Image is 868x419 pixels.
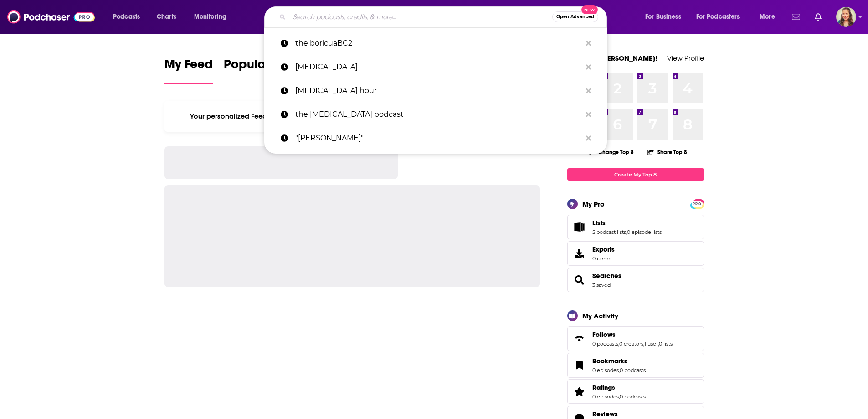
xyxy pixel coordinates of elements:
[618,341,619,347] span: ,
[753,10,786,24] button: open menu
[592,245,615,253] span: Exports
[570,247,589,260] span: Exports
[295,103,581,126] p: the hiv podcast
[619,367,620,373] span: ,
[295,55,581,79] p: hiv
[289,10,552,24] input: Search podcasts, credits, & more...
[592,282,611,288] a: 3 saved
[107,10,152,24] button: open menu
[592,331,673,339] a: Follows
[264,126,607,150] a: "[PERSON_NAME]"
[264,103,607,126] a: the [MEDICAL_DATA] podcast
[567,268,704,292] span: Searches
[592,393,619,400] a: 0 episodes
[592,357,627,365] span: Bookmarks
[583,146,640,158] button: Change Top 8
[592,272,621,280] a: Searches
[690,10,753,24] button: open menu
[157,10,176,23] span: Charts
[582,311,618,320] div: My Activity
[643,341,644,347] span: ,
[113,10,140,23] span: Podcasts
[164,57,213,84] a: My Feed
[619,393,620,400] span: ,
[567,54,657,62] a: Welcome [PERSON_NAME]!
[570,274,589,286] a: Searches
[620,393,646,400] a: 0 podcasts
[639,10,693,24] button: open menu
[295,31,581,55] p: the boricuaBC2
[619,341,643,347] a: 0 creators
[567,379,704,404] span: Ratings
[164,101,540,132] div: Your personalized Feed is curated based on the Podcasts, Creators, Users, and Lists that you Follow.
[570,359,589,372] a: Bookmarks
[592,367,619,373] a: 0 episodes
[567,215,704,239] span: Lists
[645,10,681,23] span: For Business
[836,7,856,27] span: Logged in as adriana.guzman
[556,15,594,19] span: Open Advanced
[592,219,606,227] span: Lists
[592,357,646,365] a: Bookmarks
[570,385,589,398] a: Ratings
[626,229,627,235] span: ,
[592,255,615,262] span: 0 items
[581,5,598,14] span: New
[667,54,704,62] a: View Profile
[692,201,703,207] span: PRO
[7,8,95,26] img: Podchaser - Follow, Share and Rate Podcasts
[295,126,581,150] p: "Ted Deutsch"
[647,143,688,161] button: Share Top 8
[620,367,646,373] a: 0 podcasts
[592,229,626,235] a: 5 podcast lists
[552,11,598,22] button: Open AdvancedNew
[592,383,646,392] a: Ratings
[194,10,226,23] span: Monitoring
[273,6,616,27] div: Search podcasts, credits, & more...
[164,57,213,78] span: My Feed
[811,9,825,25] a: Show notifications dropdown
[592,219,662,227] a: Lists
[567,168,704,181] a: Create My Top 8
[658,341,659,347] span: ,
[567,241,704,266] a: Exports
[188,10,238,24] button: open menu
[644,341,658,347] a: 1 user
[567,326,704,351] span: Follows
[151,10,182,24] a: Charts
[264,31,607,55] a: the boricuaBC2
[264,79,607,103] a: [MEDICAL_DATA] hour
[836,7,856,27] button: Show profile menu
[592,331,616,339] span: Follows
[627,229,662,235] a: 0 episode lists
[592,341,618,347] a: 0 podcasts
[224,57,301,84] a: Popular Feed
[570,221,589,233] a: Lists
[788,9,804,25] a: Show notifications dropdown
[295,79,581,103] p: hiv hour
[592,410,618,418] span: Reviews
[582,200,605,208] div: My Pro
[696,10,740,23] span: For Podcasters
[592,410,646,418] a: Reviews
[659,341,673,347] a: 0 lists
[692,200,703,207] a: PRO
[224,57,301,78] span: Popular Feed
[567,353,704,378] span: Bookmarks
[592,383,615,392] span: Ratings
[570,332,589,345] a: Follows
[836,7,856,27] img: User Profile
[760,10,775,23] span: More
[264,55,607,79] a: [MEDICAL_DATA]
